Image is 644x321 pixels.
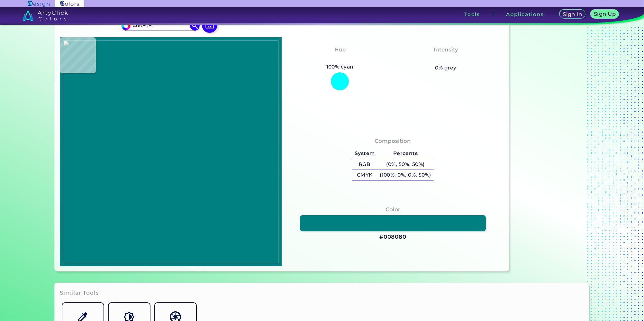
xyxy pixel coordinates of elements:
img: icon search [190,21,200,30]
h4: Intensity [434,45,458,54]
h5: Sign Up [594,12,615,16]
img: icon picture [202,17,217,33]
h5: 0% grey [435,64,457,72]
h4: Color [385,205,400,214]
h4: Hue [334,45,346,54]
h5: System [352,148,377,159]
h5: CMYK [352,170,377,180]
h5: 100% cyan [324,63,356,71]
a: Sign Up [592,10,618,18]
h3: #008080 [379,233,406,241]
h5: Percents [377,148,433,159]
h5: (100%, 0%, 0%, 50%) [377,170,433,180]
img: logo_artyclick_colors_white.svg [23,10,68,21]
h3: Applications [506,12,544,17]
h5: (0%, 50%, 50%) [377,159,433,170]
img: 1cb0f283-d03b-4bef-9254-93d848f25206 [63,41,279,263]
h3: Similar Tools [60,289,99,297]
input: type color.. [131,21,190,30]
h5: Sign In [563,12,581,17]
h5: RGB [352,159,377,170]
h3: Vibrant [432,55,460,63]
a: Sign In [560,10,585,18]
h4: Composition [375,136,411,146]
h3: Tools [464,12,480,17]
img: ArtyClick Design logo [28,1,49,7]
h3: Cyan [330,55,350,63]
